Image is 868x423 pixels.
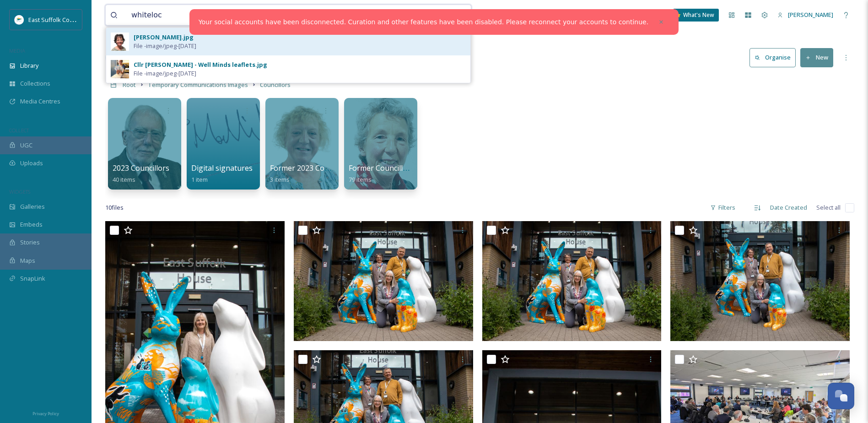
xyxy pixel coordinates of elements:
a: Privacy Policy [32,407,59,418]
a: Temporary Communications Images [148,79,248,90]
span: Galleries [20,202,45,211]
a: Councillors [260,79,291,90]
div: Date Created [766,199,812,217]
a: Former Councillors [DATE]-[DATE]79 items [349,164,467,184]
span: Stories [20,238,40,247]
span: Embeds [20,220,43,229]
span: Collections [20,79,50,88]
span: 40 items [113,175,135,184]
a: Organise [749,48,800,67]
span: Councillors [260,81,291,89]
span: 2023 Councillors [113,163,169,173]
span: 79 items [349,175,372,184]
a: Former 2023 Councillors3 items [270,164,354,184]
span: MEDIA [9,47,25,54]
span: Former Councillors [DATE]-[DATE] [349,163,467,173]
span: SnapLink [20,274,45,283]
span: Media Centres [20,97,60,106]
img: ESC%20Logo.png [15,15,24,24]
span: Temporary Communications Images [148,81,248,89]
a: 2023 Councillors40 items [113,164,169,184]
span: [PERSON_NAME] [788,11,833,19]
button: New [800,48,833,67]
img: 761da193-c01c-4da9-9c60-3cb60cde9c24.jpg [111,60,129,78]
span: 10 file s [105,203,124,212]
div: Search [438,6,466,24]
span: Library [20,61,38,70]
img: IMG_3360-2.jpg [294,221,473,341]
span: Maps [20,256,35,265]
span: COLLECT [9,127,29,134]
img: IMG_3360.jpg [482,221,662,341]
span: 3 items [270,175,290,184]
span: WIDGETS [9,188,30,195]
img: IMG_3349.jpg [670,221,850,341]
span: Root [123,81,136,89]
span: UGC [20,141,32,150]
div: Cllr [PERSON_NAME] - Well Minds leaflets.jpg [134,60,267,69]
span: 1 item [191,175,208,184]
span: Privacy Policy [32,411,59,417]
button: Open Chat [828,383,854,409]
span: Uploads [20,159,43,168]
span: Former 2023 Councillors [270,163,354,173]
span: Select all [816,203,841,212]
div: Filters [706,199,740,217]
span: East Suffolk Council [28,15,82,24]
button: Organise [749,48,796,67]
a: [PERSON_NAME] [773,6,838,24]
a: Digital signatures1 item [191,164,253,184]
a: Root [123,79,136,90]
span: Digital signatures [191,163,253,173]
a: What's New [673,9,719,22]
span: File - image/jpeg - [DATE] [134,69,196,78]
div: [PERSON_NAME].jpg [134,33,194,42]
input: Search your library [127,5,405,25]
span: File - image/jpeg - [DATE] [134,42,196,50]
img: 3a4aceca-a0bd-4b37-87e9-8ca96f8856ae.jpg [111,33,129,51]
a: Your social accounts have been disconnected. Curation and other features have been disabled. Plea... [199,17,648,27]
